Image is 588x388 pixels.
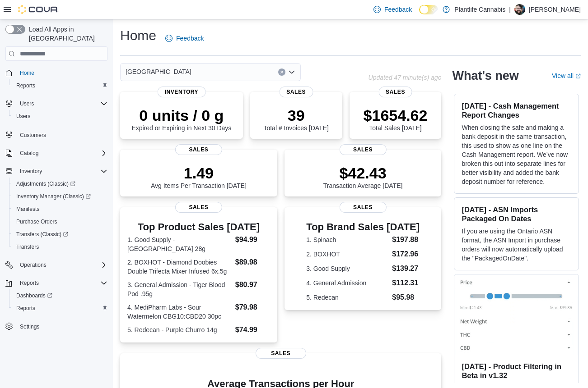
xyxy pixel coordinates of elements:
a: Feedback [162,29,207,47]
span: Sales [339,202,386,213]
a: Reports [13,303,39,314]
dd: $89.98 [235,257,270,268]
svg: External link [575,73,581,79]
button: Transfers [9,241,111,253]
span: Dashboards [16,292,52,299]
span: Settings [20,323,39,330]
span: Reports [13,303,107,314]
span: Inventory [20,168,42,175]
span: Transfers (Classic) [13,229,107,240]
button: Operations [2,259,111,271]
span: Purchase Orders [13,216,107,227]
a: Manifests [13,204,43,215]
a: Adjustments (Classic) [9,178,111,190]
span: Users [16,113,30,120]
a: Home [16,68,38,78]
span: Home [16,67,107,78]
p: | [509,4,511,15]
dt: 1. Spinach [306,235,388,244]
span: Purchase Orders [16,218,57,225]
span: Operations [16,260,107,270]
span: Sales [175,202,222,213]
dd: $94.99 [235,234,270,245]
span: Transfers [13,242,107,252]
span: Customers [16,129,107,140]
span: Reports [13,80,107,91]
a: Reports [13,80,39,91]
span: Adjustments (Classic) [16,180,75,187]
span: Catalog [20,150,38,157]
dt: 3. Good Supply [306,264,388,273]
span: Inventory [158,87,206,97]
h3: Top Brand Sales [DATE] [306,222,420,233]
div: Total # Invoices [DATE] [263,106,328,132]
span: Users [20,100,34,107]
span: Sales [339,144,386,155]
dt: 4. MediPharm Labs - Sour Watermelon CBG10:CBD20 30pc [127,303,232,321]
div: Total Sales [DATE] [364,106,428,132]
a: Feedback [370,0,415,18]
div: Transaction Average [DATE] [323,164,403,189]
p: 0 units / 0 g [131,106,231,124]
button: Home [2,66,111,79]
div: Wesley Lynch [514,4,525,15]
span: Reports [20,279,39,287]
dt: 5. Redecan [306,293,388,302]
dt: 2. BOXHOT - Diamond Doobies Double Trifecta Mixer Infused 6x.5g [127,258,232,276]
dt: 3. General Admission - Tiger Blood Pod .95g [127,280,232,298]
a: View allExternal link [552,72,581,79]
p: When closing the safe and making a bank deposit in the same transaction, this used to show as one... [462,123,571,186]
span: Sales [175,144,222,155]
span: Reports [16,82,35,89]
dd: $139.27 [392,263,420,274]
button: Reports [9,79,111,92]
span: Sales [256,348,306,359]
dd: $80.97 [235,279,270,290]
dd: $79.98 [235,302,270,313]
span: Customers [20,132,46,139]
a: Purchase Orders [13,216,61,227]
span: [GEOGRAPHIC_DATA] [126,66,191,77]
span: Reports [16,278,107,288]
h1: Home [120,27,156,45]
button: Users [2,97,111,110]
button: Open list of options [288,68,295,76]
h3: [DATE] - Cash Management Report Changes [462,101,571,119]
span: Reports [16,305,35,312]
span: Inventory [16,166,107,177]
dt: 2. BOXHOT [306,250,388,259]
span: Transfers [16,243,39,251]
a: Dashboards [9,289,111,302]
p: 39 [263,106,328,124]
a: Inventory Manager (Classic) [9,190,111,203]
button: Inventory [16,166,46,177]
a: Inventory Manager (Classic) [13,191,94,202]
a: Customers [16,130,50,141]
button: Reports [9,302,111,315]
span: Inventory Manager (Classic) [13,191,107,202]
p: $1654.62 [364,106,428,124]
a: Settings [16,321,43,332]
p: Plantlife Cannabis [454,4,505,15]
span: Adjustments (Classic) [13,178,107,189]
dt: 4. General Admission [306,278,388,288]
a: Transfers [13,242,42,252]
dt: 5. Redecan - Purple Churro 14g [127,325,232,334]
span: Load All Apps in [GEOGRAPHIC_DATA] [25,25,107,43]
button: Operations [16,260,50,270]
span: Users [13,111,107,122]
a: Adjustments (Classic) [13,178,79,189]
button: Catalog [16,148,42,159]
span: Inventory Manager (Classic) [16,193,91,200]
a: Transfers (Classic) [9,228,111,241]
span: Sales [279,87,313,97]
span: Feedback [384,5,412,14]
button: Clear input [278,68,285,76]
input: Dark Mode [419,5,438,14]
button: Customers [2,128,111,141]
a: Dashboards [13,290,56,301]
dd: $172.96 [392,249,420,260]
h3: Top Product Sales [DATE] [127,222,270,233]
a: Users [13,111,34,122]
